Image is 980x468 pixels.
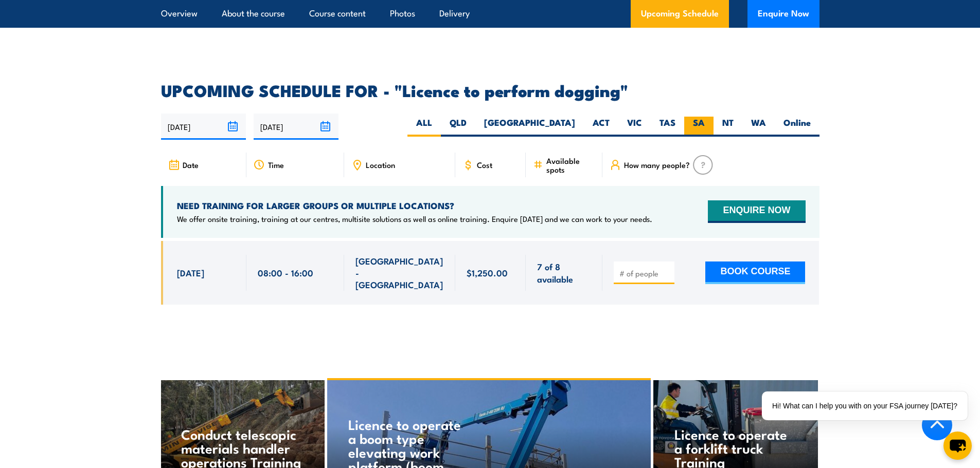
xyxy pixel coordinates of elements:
[355,255,444,291] span: [GEOGRAPHIC_DATA] - [GEOGRAPHIC_DATA]
[467,267,508,278] span: $1,250.00
[546,156,595,174] span: Available spots
[258,267,313,278] span: 08:00 - 16:00
[161,114,246,140] input: From date
[441,117,475,137] label: QLD
[584,117,618,137] label: ACT
[684,117,714,137] label: SA
[619,268,671,278] input: # of people
[268,160,284,169] span: Time
[775,117,819,137] label: Online
[943,432,972,460] button: chat-button
[708,200,805,223] button: ENQUIRE NOW
[254,114,338,140] input: To date
[161,83,819,97] h2: UPCOMING SCHEDULE FOR - "Licence to perform dogging"
[183,160,199,169] span: Date
[537,260,591,285] span: 7 of 8 available
[477,160,492,169] span: Cost
[624,160,690,169] span: How many people?
[407,117,441,137] label: ALL
[705,261,805,284] button: BOOK COURSE
[618,117,651,137] label: VIC
[475,117,584,137] label: [GEOGRAPHIC_DATA]
[651,117,684,137] label: TAS
[177,214,652,224] p: We offer onsite training, training at our centres, multisite solutions as well as online training...
[177,200,652,211] h4: NEED TRAINING FOR LARGER GROUPS OR MULTIPLE LOCATIONS?
[177,267,204,278] span: [DATE]
[366,160,395,169] span: Location
[762,391,968,420] div: Hi! What can I help you with on your FSA journey [DATE]?
[714,117,742,137] label: NT
[742,117,775,137] label: WA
